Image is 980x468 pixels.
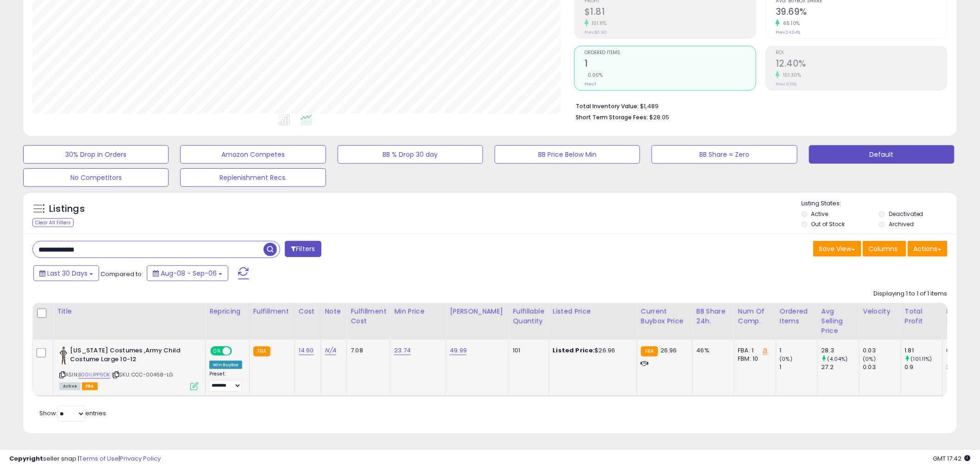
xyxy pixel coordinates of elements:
[120,454,161,463] a: Privacy Policy
[869,244,898,253] span: Columns
[161,269,217,278] span: Aug-08 - Sep-06
[47,269,88,278] span: Last 30 Days
[809,145,955,164] button: Default
[78,371,110,379] a: B00IUPP9DK
[584,6,756,19] h2: $1.81
[780,363,817,371] div: 1
[863,363,901,371] div: 0.03
[211,347,223,355] span: ON
[285,241,321,257] button: Filters
[822,346,859,355] div: 28.3
[908,241,948,257] button: Actions
[59,382,81,390] span: All listings currently available for purchase on Amazon
[863,307,897,316] div: Velocity
[33,265,99,281] button: Last 30 Days
[209,307,245,316] div: Repricing
[351,307,386,326] div: Fulfillment Cost
[738,346,769,355] div: FBA: 1
[209,371,242,392] div: Preset:
[325,346,336,355] a: N/A
[57,307,201,316] div: Title
[889,210,923,218] label: Deactivated
[180,168,326,187] button: Replenishment Recs.
[863,355,876,363] small: (0%)
[513,307,545,326] div: Fulfillable Quantity
[822,307,855,336] div: Avg Selling Price
[9,454,43,463] strong: Copyright
[79,454,119,463] a: Terms of Use
[231,347,245,355] span: OFF
[101,270,143,278] span: Compared to:
[253,346,270,357] small: FBA
[863,241,906,257] button: Columns
[641,346,658,357] small: FBA
[813,241,861,257] button: Save View
[776,30,800,35] small: Prev: 24.04%
[32,218,74,227] div: Clear All Filters
[450,307,505,316] div: [PERSON_NAME]
[905,307,939,326] div: Total Profit
[780,355,793,363] small: (0%)
[780,72,801,79] small: 101.30%
[589,20,607,27] small: 101.11%
[513,346,541,355] div: 101
[394,346,411,355] a: 23.74
[905,346,942,355] div: 1.81
[697,346,727,355] div: 46%
[738,355,769,363] div: FBM: 10
[780,346,817,355] div: 1
[394,307,442,316] div: Min Price
[576,113,648,121] b: Short Term Storage Fees:
[889,220,914,228] label: Archived
[59,346,68,365] img: 41X2qz+1xWL._SL40_.jpg
[9,455,161,463] div: seller snap | |
[180,145,326,164] button: Amazon Competes
[584,81,596,87] small: Prev: 1
[576,100,941,111] li: $1,489
[828,355,848,363] small: (4.04%)
[822,363,859,371] div: 27.2
[584,50,756,55] span: Ordered Items
[584,30,607,35] small: Prev: $0.90
[811,210,829,218] label: Active
[576,102,639,110] b: Total Inventory Value:
[905,363,942,371] div: 0.9
[325,307,343,316] div: Note
[209,361,242,369] div: Win BuyBox
[874,289,948,298] div: Displaying 1 to 1 of 1 items
[338,145,483,164] button: BB % Drop 30 day
[70,346,182,366] b: [US_STATE] Costumes ,Army Child Costume Large 10-12
[697,307,730,326] div: BB Share 24h.
[82,382,98,390] span: FBA
[780,20,800,27] small: 65.10%
[652,145,797,164] button: BB Share = Zero
[641,307,689,326] div: Current Buybox Price
[911,355,932,363] small: (101.11%)
[253,307,291,316] div: Fulfillment
[495,145,640,164] button: BB Price Below Min
[863,346,901,355] div: 0.03
[776,50,947,55] span: ROI
[776,58,947,71] h2: 12.40%
[933,454,971,463] span: 2025-10-7 17:42 GMT
[802,199,957,208] p: Listing States:
[738,307,772,326] div: Num of Comp.
[112,371,173,378] span: | SKU: CCC-00468-LG
[147,265,228,281] button: Aug-08 - Sep-06
[649,113,669,122] span: $28.05
[351,346,383,355] div: 7.08
[553,346,630,355] div: $26.96
[59,346,198,389] div: ASIN:
[660,346,677,355] span: 26.96
[39,409,106,418] span: Show: entries
[553,346,595,355] b: Listed Price:
[776,6,947,19] h2: 39.69%
[584,58,756,71] h2: 1
[450,346,467,355] a: 49.99
[299,307,317,316] div: Cost
[776,81,797,87] small: Prev: 6.16%
[299,346,314,355] a: 14.60
[49,203,85,216] h5: Listings
[584,72,603,79] small: 0.00%
[23,145,169,164] button: 30% Drop in Orders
